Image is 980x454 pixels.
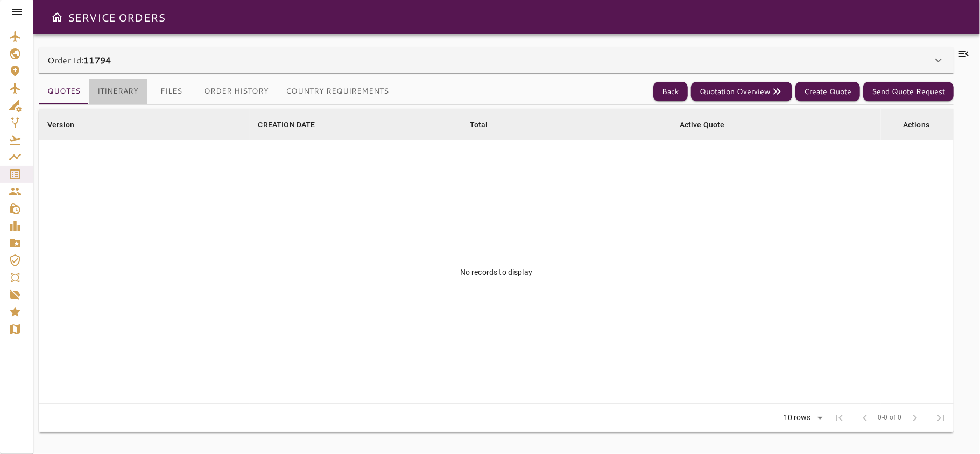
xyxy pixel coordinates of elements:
[46,6,68,28] button: Open drawer
[902,405,928,431] span: Next Page
[258,118,329,131] span: CREATION DATE
[47,118,88,131] span: Version
[863,82,954,102] button: Send Quote Request
[878,413,902,423] span: 0-0 of 0
[795,82,860,102] button: Create Quote
[47,54,111,67] p: Order Id:
[83,54,111,66] b: 11794
[277,79,397,104] button: Country Requirements
[781,413,814,422] div: 10 rows
[39,79,397,104] div: basic tabs example
[470,118,502,131] span: Total
[47,118,74,131] div: Version
[691,82,792,102] button: Quotation Overview
[680,118,739,131] span: Active Quote
[777,410,827,426] div: 10 rows
[39,140,954,404] td: No records to display
[928,405,954,431] span: Last Page
[680,118,725,131] div: Active Quote
[39,79,89,104] button: Quotes
[852,405,878,431] span: Previous Page
[39,47,954,73] div: Order Id:11794
[258,118,315,131] div: CREATION DATE
[68,9,165,26] h6: SERVICE ORDERS
[827,405,852,431] span: First Page
[470,118,488,131] div: Total
[195,79,277,104] button: Order History
[653,82,688,102] button: Back
[147,79,195,104] button: Files
[89,79,147,104] button: Itinerary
